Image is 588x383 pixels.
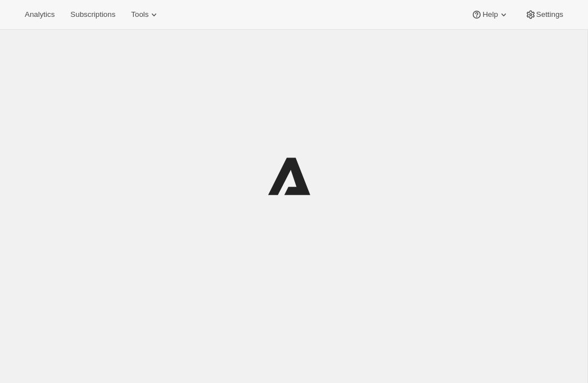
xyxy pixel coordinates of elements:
[64,7,122,22] button: Subscriptions
[464,7,515,22] button: Help
[518,7,570,22] button: Settings
[25,10,55,19] span: Analytics
[18,7,61,22] button: Analytics
[482,10,497,19] span: Help
[70,10,115,19] span: Subscriptions
[536,10,563,19] span: Settings
[124,7,166,22] button: Tools
[131,10,148,19] span: Tools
